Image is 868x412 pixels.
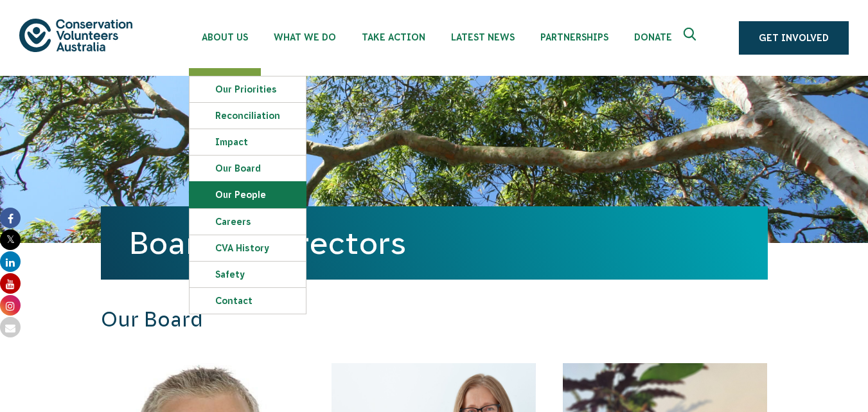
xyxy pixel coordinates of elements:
a: Careers [190,209,306,235]
h3: Our Board [101,307,594,332]
a: Our Priorities [190,76,306,102]
span: Take Action [362,32,425,42]
a: Contact [190,288,306,314]
a: Reconciliation [190,103,306,129]
span: Partnerships [540,32,608,42]
a: CVA history [190,235,306,261]
span: Expand search box [684,28,700,48]
img: logo.svg [19,19,132,51]
span: Latest News [451,32,515,42]
a: Our Board [190,156,306,181]
a: Impact [190,129,306,155]
a: Our People [190,182,306,208]
h1: Board of Directors [129,226,740,260]
a: Get Involved [739,21,849,55]
button: Expand search box Close search box [676,22,707,53]
span: What We Do [274,32,336,42]
span: About Us [202,32,248,42]
span: Donate [634,32,672,42]
a: Safety [190,262,306,287]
